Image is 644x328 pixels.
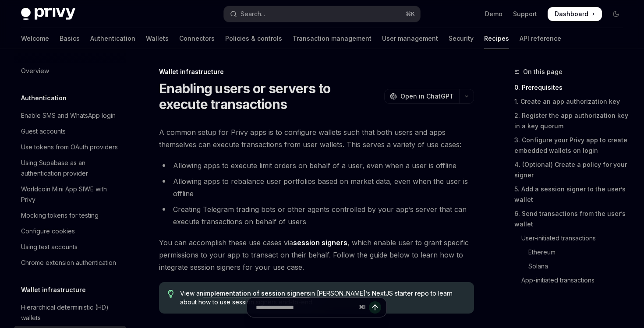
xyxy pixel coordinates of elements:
[14,123,126,139] a: Guest accounts
[60,28,80,49] a: Basics
[179,28,215,49] a: Connectors
[293,28,372,49] a: Transaction management
[14,139,126,155] a: Use tokens from OAuth providers
[90,28,135,49] a: Authentication
[21,142,118,152] div: Use tokens from OAuth providers
[159,81,381,112] h1: Enabling users or servers to execute transactions
[514,182,630,207] a: 5. Add a session signer to the user’s wallet
[384,89,459,104] button: Open in ChatGPT
[21,8,75,20] img: dark logo
[513,10,537,18] a: Support
[514,133,630,158] a: 3. Configure your Privy app to create embedded wallets on login
[520,28,561,49] a: API reference
[609,7,623,21] button: Toggle dark mode
[514,81,630,95] a: 0. Prerequisites
[514,245,630,259] a: Ethereum
[256,298,355,317] input: Ask a question...
[21,126,66,137] div: Guest accounts
[14,208,126,223] a: Mocking tokens for testing
[293,238,347,247] a: session signers
[21,93,67,103] h5: Authentication
[159,159,474,172] li: Allowing apps to execute limit orders on behalf of a user, even when a user is offline
[514,273,630,287] a: App-initiated transactions
[224,6,420,22] button: Open search
[14,63,126,79] a: Overview
[514,207,630,231] a: 6. Send transactions from the user’s wallet
[14,223,126,239] a: Configure cookies
[21,158,121,179] div: Using Supabase as an authentication provider
[168,290,174,298] svg: Tip
[21,28,49,49] a: Welcome
[21,110,116,121] div: Enable SMS and WhatsApp login
[21,226,75,236] div: Configure cookies
[21,66,49,76] div: Overview
[14,300,126,326] a: Hierarchical deterministic (HD) wallets
[159,126,474,151] span: A common setup for Privy apps is to configure wallets such that both users and apps themselves ca...
[146,28,169,49] a: Wallets
[241,9,265,19] div: Search...
[203,289,310,297] a: implementation of session signers
[159,236,474,273] span: You can accomplish these use cases via , which enable user to grant specific permissions to your ...
[400,92,454,101] span: Open in ChatGPT
[514,231,630,245] a: User-initiated transactions
[21,210,99,221] div: Mocking tokens for testing
[555,10,588,18] span: Dashboard
[484,28,509,49] a: Recipes
[14,155,126,181] a: Using Supabase as an authentication provider
[14,239,126,255] a: Using test accounts
[514,109,630,133] a: 2. Register the app authorization key in a key quorum
[523,67,563,77] span: On this page
[159,175,474,200] li: Allowing apps to rebalance user portfolios based on market data, even when the user is offline
[21,285,86,295] h5: Wallet infrastructure
[369,301,381,314] button: Send message
[180,289,465,307] span: View an in [PERSON_NAME]’s NextJS starter repo to learn about how to use session signers end-to-end.
[21,242,78,252] div: Using test accounts
[21,184,121,205] div: Worldcoin Mini App SIWE with Privy
[449,28,474,49] a: Security
[14,255,126,271] a: Chrome extension authentication
[14,181,126,208] a: Worldcoin Mini App SIWE with Privy
[225,28,282,49] a: Policies & controls
[14,108,126,123] a: Enable SMS and WhatsApp login
[514,95,630,109] a: 1. Create an app authorization key
[514,259,630,273] a: Solana
[485,10,502,18] a: Demo
[21,257,116,268] div: Chrome extension authentication
[514,158,630,182] a: 4. (Optional) Create a policy for your signer
[548,7,602,21] a: Dashboard
[406,11,415,18] span: ⌘ K
[21,302,121,323] div: Hierarchical deterministic (HD) wallets
[159,67,474,76] div: Wallet infrastructure
[159,203,474,228] li: Creating Telegram trading bots or other agents controlled by your app’s server that can execute t...
[382,28,438,49] a: User management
